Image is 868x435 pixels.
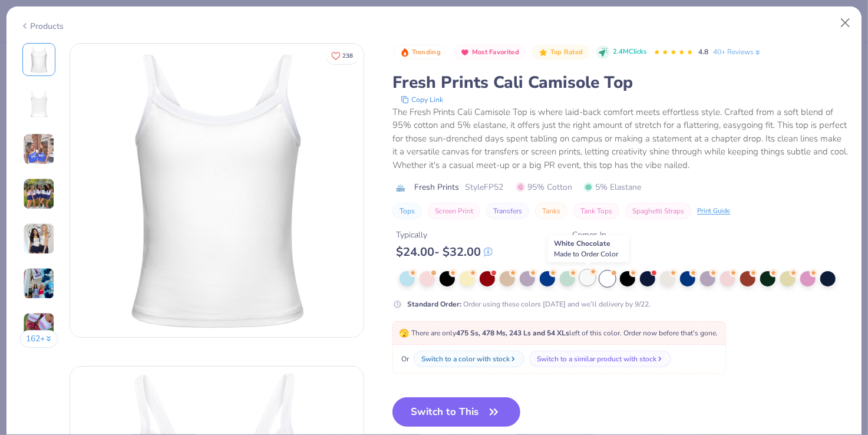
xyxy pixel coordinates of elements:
[20,330,58,348] button: 162+
[23,312,55,344] img: User generated content
[23,133,55,165] img: User generated content
[697,206,730,216] div: Print Guide
[537,354,656,364] div: Switch to a similar product with stock
[392,71,848,94] div: Fresh Prints Cali Camisole Top
[394,45,447,60] button: Badge Button
[529,351,671,367] button: Switch to a similar product with stock
[834,12,857,34] button: Close
[25,90,53,118] img: Back
[23,178,55,210] img: User generated content
[70,44,364,337] img: Front
[407,299,651,309] div: Order using these colors [DATE] and we’ll delivery by 9/22.
[399,354,409,364] span: Or
[550,49,583,55] span: Top Rated
[400,48,410,57] img: Trending sort
[698,47,708,57] span: 4.8
[392,397,520,427] button: Switch to This
[396,229,493,241] div: Typically
[535,203,567,219] button: Tanks
[654,43,694,62] div: 4.8 Stars
[392,203,422,219] button: Tops
[460,48,470,57] img: Most Favorited sort
[326,47,358,64] button: Like
[572,229,606,241] div: Comes In
[399,328,409,339] span: 🫣
[23,223,55,255] img: User generated content
[23,268,55,299] img: User generated content
[613,47,646,57] span: 2.4M Clicks
[397,94,447,106] button: copy to clipboard
[414,181,459,193] span: Fresh Prints
[573,203,619,219] button: Tank Tops
[396,245,493,259] div: $ 24.00 - $ 32.00
[532,45,589,60] button: Badge Button
[454,45,525,60] button: Badge Button
[421,354,510,364] div: Switch to a color with stock
[412,49,441,55] span: Trending
[428,203,480,219] button: Screen Print
[465,181,503,193] span: Style FP52
[456,328,569,338] strong: 475 Ss, 478 Ms, 243 Ls and 54 XLs
[414,351,524,367] button: Switch to a color with stock
[392,106,848,172] div: The Fresh Prints Cali Camisole Top is where laid-back comfort meets effortless style. Crafted fro...
[25,45,53,74] img: Front
[342,53,353,59] span: 238
[713,47,762,57] a: 40+ Reviews
[625,203,691,219] button: Spaghetti Straps
[20,20,64,32] div: Products
[407,299,461,309] strong: Standard Order :
[547,235,629,262] div: White Chocolate
[539,48,548,57] img: Top Rated sort
[472,49,519,55] span: Most Favorited
[399,328,718,338] span: There are only left of this color. Order now before that's gone.
[584,181,641,193] span: 5% Elastane
[516,181,572,193] span: 95% Cotton
[392,183,408,193] img: brand logo
[554,249,618,259] span: Made to Order Color
[486,203,529,219] button: Transfers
